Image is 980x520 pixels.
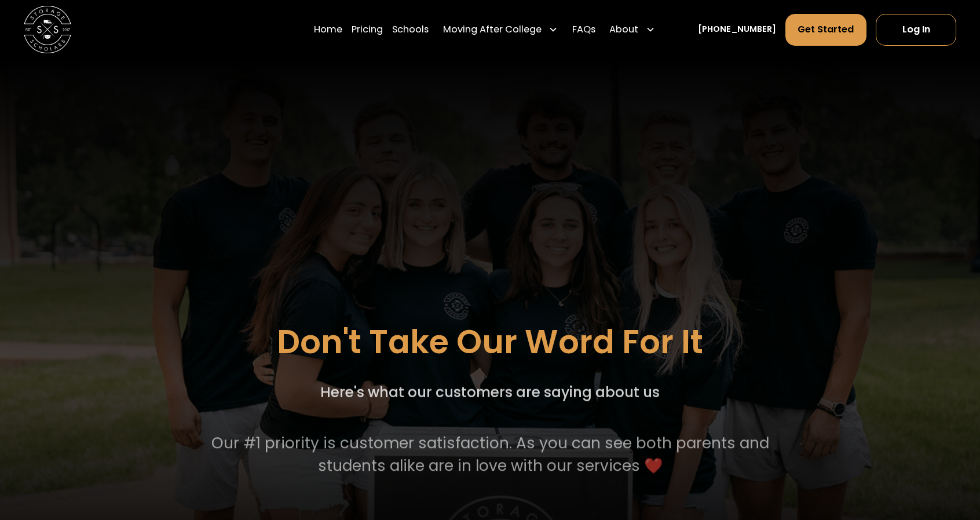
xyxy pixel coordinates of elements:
h1: Don't Take Our Word For It [277,324,703,360]
a: Get Started [785,14,866,46]
a: [PHONE_NUMBER] [698,23,776,35]
a: Schools [392,13,429,46]
div: Moving After College [438,13,563,46]
div: About [605,13,660,46]
a: FAQs [572,13,595,46]
a: Home [314,13,342,46]
p: Our #1 priority is customer satisfaction. As you can see both parents and students alike are in l... [206,432,774,477]
a: Log In [876,14,956,46]
p: Here's what our customers are saying about us [320,382,660,404]
div: Moving After College [443,23,542,37]
a: Pricing [352,13,383,46]
img: Storage Scholars main logo [24,6,71,53]
div: About [609,23,638,37]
